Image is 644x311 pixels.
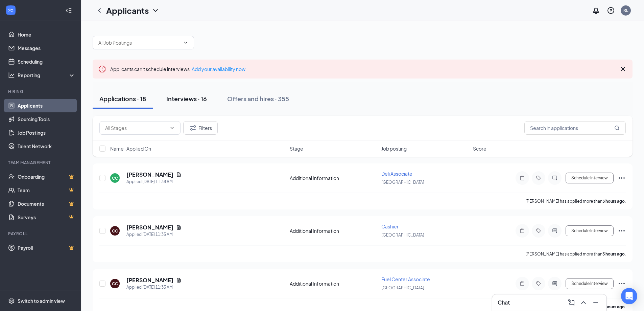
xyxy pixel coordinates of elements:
svg: Collapse [65,7,72,14]
svg: Ellipses [618,280,626,288]
div: Reporting [18,72,76,79]
svg: Tag [534,228,543,234]
button: Schedule Interview [566,225,614,236]
button: ComposeMessage [566,297,577,308]
a: TeamCrown [18,183,75,197]
a: OnboardingCrown [18,170,75,183]
a: Messages [18,41,75,55]
h5: [PERSON_NAME] [126,276,173,284]
svg: Settings [8,297,15,304]
div: RL [623,7,628,13]
svg: ActiveChat [551,175,559,181]
div: Switch to admin view [18,297,65,304]
svg: Document [176,225,182,230]
svg: Document [176,172,182,177]
button: ChevronUp [578,297,589,308]
span: Stage [290,145,303,152]
svg: Ellipses [618,227,626,235]
div: Offers and hires · 355 [227,94,289,103]
a: Scheduling [18,55,75,68]
svg: Note [518,228,526,234]
p: [PERSON_NAME] has applied more than . [525,198,626,204]
div: Open Intercom Messenger [621,288,637,304]
span: Name · Applied On [110,145,151,152]
span: Deli Associate [381,171,412,177]
a: DocumentsCrown [18,197,75,210]
svg: MagnifyingGlass [614,125,620,131]
b: 3 hours ago [602,251,625,257]
p: [PERSON_NAME] has applied more than . [525,251,626,257]
svg: Tag [534,281,543,286]
div: Applied [DATE] 11:38 AM [126,178,182,185]
a: Applicants [18,99,75,112]
button: Filter Filters [183,121,218,135]
svg: Tag [534,175,543,181]
a: Add your availability now [192,66,245,72]
input: All Job Postings [98,39,180,46]
h1: Applicants [106,5,149,16]
input: All Stages [105,124,167,132]
svg: Note [518,281,526,286]
svg: WorkstreamLogo [7,7,14,14]
span: [GEOGRAPHIC_DATA] [381,180,424,185]
svg: Analysis [8,72,15,79]
svg: ActiveChat [551,281,559,286]
b: 3 hours ago [602,199,625,204]
svg: Error [98,65,106,73]
svg: ChevronUp [579,298,588,307]
svg: ChevronDown [151,6,160,15]
div: Applied [DATE] 11:35 AM [126,231,182,238]
h3: Chat [498,299,510,306]
input: Search in applications [524,121,626,135]
svg: Ellipses [618,174,626,182]
svg: ChevronDown [169,125,175,131]
span: Applicants can't schedule interviews. [110,66,245,72]
a: PayrollCrown [18,241,75,254]
svg: ComposeMessage [567,298,575,307]
a: SurveysCrown [18,210,75,224]
span: [GEOGRAPHIC_DATA] [381,232,424,238]
div: Interviews · 16 [166,94,207,103]
a: Home [18,28,75,41]
div: Additional Information [290,175,377,181]
div: Payroll [8,231,74,237]
div: Applications · 18 [99,94,146,103]
svg: QuestionInfo [607,6,615,15]
div: Additional Information [290,280,377,287]
div: Team Management [8,160,74,165]
button: Schedule Interview [566,278,614,289]
svg: ActiveChat [551,228,559,234]
div: CC [112,175,118,181]
div: CC [112,281,118,287]
svg: Notifications [592,6,600,15]
svg: Filter [189,124,197,132]
span: [GEOGRAPHIC_DATA] [381,285,424,290]
svg: ChevronDown [183,40,188,45]
div: CC [112,228,118,234]
b: 3 hours ago [602,304,625,309]
span: Job posting [381,145,407,152]
span: Cashier [381,223,399,229]
button: Minimize [590,297,601,308]
button: Schedule Interview [566,173,614,183]
a: Sourcing Tools [18,112,75,126]
svg: Document [176,277,182,283]
svg: Note [518,175,526,181]
a: Job Postings [18,126,75,139]
svg: ChevronLeft [95,6,103,15]
div: Additional Information [290,227,377,234]
div: Applied [DATE] 11:33 AM [126,284,182,291]
svg: Cross [619,65,627,73]
div: Hiring [8,89,74,94]
span: Score [473,145,486,152]
h5: [PERSON_NAME] [126,224,173,231]
span: Fuel Center Associate [381,276,430,282]
a: Talent Network [18,139,75,153]
h5: [PERSON_NAME] [126,171,173,178]
svg: Minimize [592,298,600,307]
